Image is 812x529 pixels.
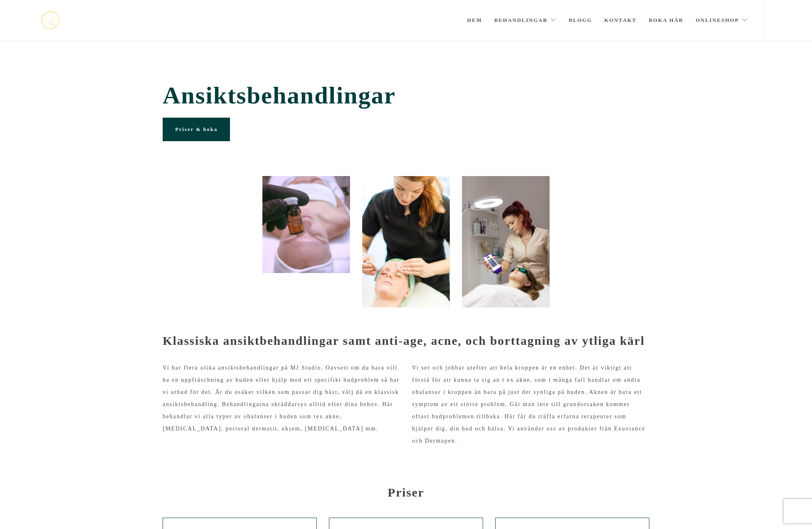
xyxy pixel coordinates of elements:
img: mjstudio [41,11,60,30]
img: evh_NF_2018_90598 (1) [462,176,550,308]
strong: Klassiska ansiktbehandlingar samt anti-age, acne, och borttagning av ytliga kärl [163,334,645,347]
img: Portömning Stockholm [362,176,450,308]
a: Priser & boka [163,118,230,141]
span: Ansiktsbehandlingar [163,82,649,110]
img: 20200316_113429315_iOS [262,176,350,273]
span: Priser & boka [175,126,217,132]
span: - [163,476,165,482]
span: Vi ser och jobbar utefter att hela kroppen är en enhet. Det är viktigt att förstå för att kunna t... [412,365,645,444]
a: mjstudio mjstudio mjstudio [41,11,60,30]
span: Vi har flera olika ansiktsbehandlingar på MJ Studio. Oavsett om du bara vill ha en uppfräschning ... [163,365,400,432]
strong: Priser [388,486,424,499]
